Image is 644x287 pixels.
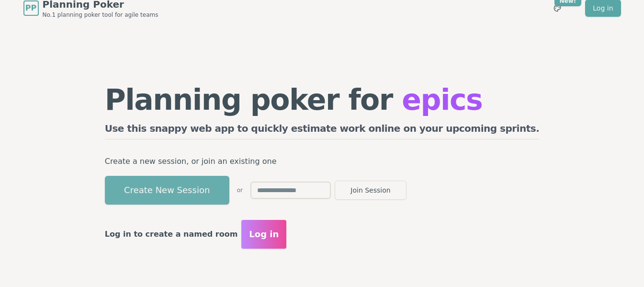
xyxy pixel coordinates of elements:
p: Log in to create a named room [105,228,238,241]
span: PP [25,2,36,14]
p: Create a new session, or join an existing one [105,155,540,168]
span: No.1 planning poker tool for agile teams [43,11,158,19]
h1: Planning poker for [105,85,540,114]
span: Log in [249,228,279,241]
button: Log in [241,220,286,249]
button: Join Session [335,181,407,200]
span: epics [402,83,482,116]
button: Create New Session [105,176,229,205]
span: or [237,186,243,194]
h2: Use this snappy web app to quickly estimate work online on your upcoming sprints. [105,122,540,139]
